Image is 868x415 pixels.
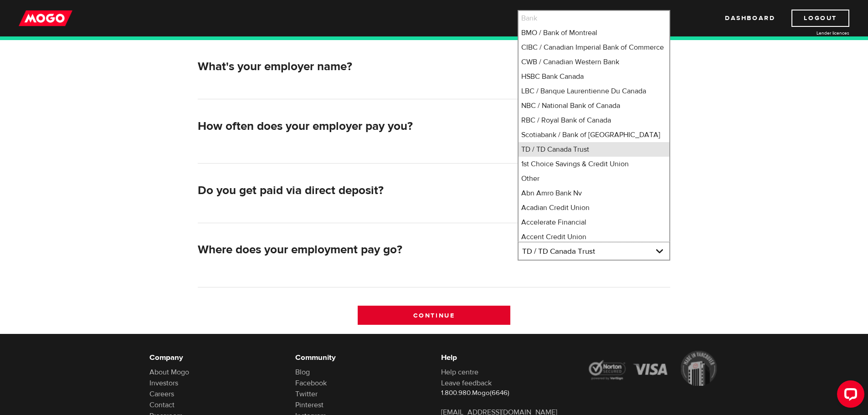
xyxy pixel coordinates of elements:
li: Bank [519,11,669,26]
li: Acadian Credit Union [519,200,669,215]
li: HSBC Bank Canada [519,69,669,84]
li: LBC / Banque Laurentienne Du Canada [519,84,669,98]
li: NBC / National Bank of Canada [519,98,669,113]
a: Careers [149,389,174,399]
a: Dashboard [725,10,775,27]
h6: Community [295,352,427,363]
a: Pinterest [295,400,324,410]
input: Continue [358,306,510,325]
li: Abn Amro Bank Nv [519,186,669,200]
p: 1.800.980.Mogo(6646) [441,389,573,398]
a: About Mogo [149,368,189,377]
h6: Company [149,352,282,363]
a: Leave feedback [441,379,492,388]
h2: Where does your employment pay go? [198,243,510,257]
h2: How often does your employer pay you? [198,119,510,133]
li: CIBC / Canadian Imperial Bank of Commerce [519,40,669,55]
li: CWB / Canadian Western Bank [519,55,669,69]
a: Lender licences [781,30,849,36]
li: RBC / Royal Bank of Canada [519,113,669,128]
li: Accent Credit Union [519,230,669,244]
a: Contact [149,400,175,410]
a: Facebook [295,379,327,388]
a: Investors [149,379,178,388]
a: Blog [295,368,310,377]
li: Scotiabank / Bank of [GEOGRAPHIC_DATA] [519,128,669,142]
img: mogo_logo-11ee424be714fa7cbb0f0f49df9e16ec.png [19,10,72,27]
img: legal-icons-92a2ffecb4d32d839781d1b4e4802d7b.png [587,351,719,386]
h2: Do you get paid via direct deposit? [198,184,510,198]
li: TD / TD Canada Trust [519,142,669,157]
a: Logout [791,10,849,27]
li: BMO / Bank of Montreal [519,26,669,40]
h2: What's your employer name? [198,60,510,74]
li: Other [519,171,669,186]
li: Accelerate Financial [519,215,669,230]
a: Twitter [295,389,318,399]
iframe: LiveChat chat widget [830,377,868,415]
h6: Help [441,352,573,363]
li: 1st Choice Savings & Credit Union [519,157,669,171]
a: Help centre [441,368,478,377]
